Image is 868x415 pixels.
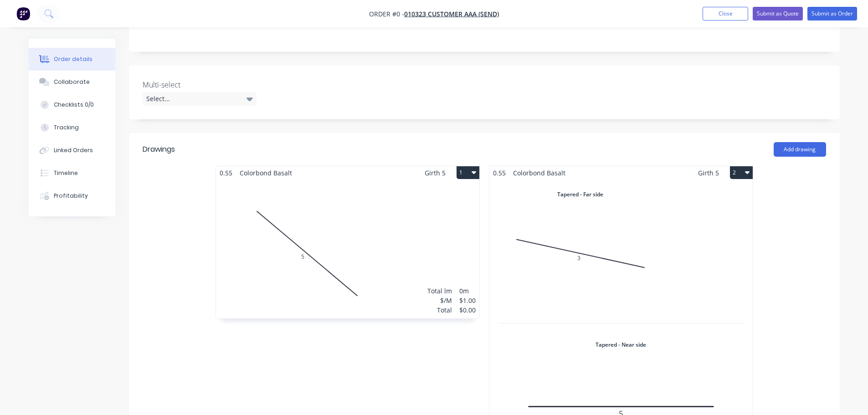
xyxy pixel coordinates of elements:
[143,144,175,155] div: Drawings
[236,166,296,179] span: Colorbond Basalt
[29,71,115,93] button: Collaborate
[459,296,476,305] div: $1.00
[753,7,803,20] button: Submit as Quote
[54,55,92,63] div: Order details
[427,296,452,305] div: $/M
[807,7,857,20] button: Submit as Order
[29,139,115,162] button: Linked Orders
[703,7,748,20] button: Close
[54,169,78,177] div: Timeline
[143,92,257,106] div: Select...
[457,166,479,179] button: 1
[369,10,404,18] span: Order #0 -
[16,7,30,20] img: Factory
[29,93,115,116] button: Checklists 0/0
[730,166,753,179] button: 2
[54,123,79,132] div: Tracking
[54,101,94,109] div: Checklists 0/0
[459,305,476,315] div: $0.00
[216,179,479,318] div: 05Total lm$/MTotal0m$1.00$0.00
[427,286,452,296] div: Total lm
[54,146,93,154] div: Linked Orders
[427,305,452,315] div: Total
[698,166,719,179] span: Girth 5
[459,286,476,296] div: 0m
[509,166,569,179] span: Colorbond Basalt
[29,184,115,207] button: Profitability
[143,79,257,90] label: Multi-select
[54,78,90,86] div: Collaborate
[54,192,88,200] div: Profitability
[404,10,499,18] a: 010323 Customer AAA (Send)
[216,166,236,179] span: 0.55
[29,116,115,139] button: Tracking
[425,166,446,179] span: Girth 5
[29,48,115,71] button: Order details
[29,162,115,184] button: Timeline
[774,142,826,157] button: Add drawing
[489,166,509,179] span: 0.55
